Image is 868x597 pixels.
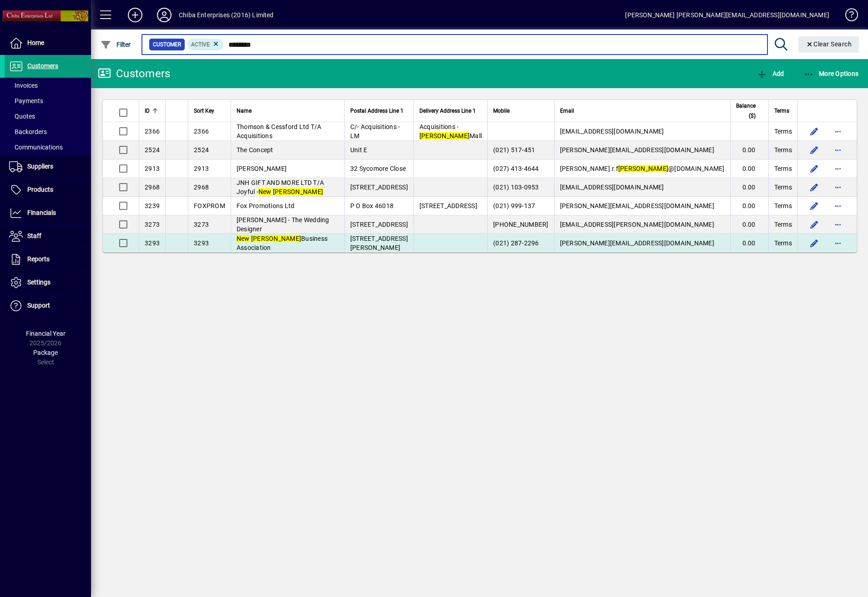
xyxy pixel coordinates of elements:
span: [STREET_ADDRESS] [350,221,408,228]
span: Terms [774,239,792,248]
button: More options [831,217,845,232]
span: (027) 413-4644 [493,165,539,172]
span: Terms [774,106,789,116]
button: More options [831,143,845,157]
span: Staff [27,232,41,239]
span: The Concept [237,146,273,154]
a: Products [5,179,91,201]
span: [PERSON_NAME][EMAIL_ADDRESS][DOMAIN_NAME] [560,239,714,247]
span: (021) 287-2296 [493,239,539,247]
span: [STREET_ADDRESS][PERSON_NAME] [350,235,408,251]
button: More options [831,124,845,139]
span: Acquisitions - Mall [419,123,482,139]
button: Edit [807,124,822,139]
button: Edit [807,143,822,157]
span: (021) 517-451 [493,146,535,154]
button: Filter [98,36,133,53]
span: Terms [774,127,792,136]
td: 0.00 [730,178,768,197]
div: Balance ($) [736,101,764,121]
span: More Options [803,70,859,77]
span: 3293 [194,239,209,247]
span: [EMAIL_ADDRESS][DOMAIN_NAME] [560,184,664,191]
span: Sort Key [194,106,214,116]
span: Support [27,302,50,309]
span: [PERSON_NAME].r.f @[DOMAIN_NAME] [560,165,725,172]
span: 2968 [145,184,160,191]
button: Add [121,7,150,23]
span: 3239 [145,202,160,209]
button: More Options [801,65,861,82]
span: Clear Search [806,40,852,48]
span: (021) 999-137 [493,202,535,209]
span: 2366 [194,128,209,135]
a: Invoices [5,78,91,93]
span: [EMAIL_ADDRESS][PERSON_NAME][DOMAIN_NAME] [560,221,714,228]
span: Unit E [350,146,368,154]
span: 2366 [145,128,160,135]
button: More options [831,180,845,194]
span: Customer [153,40,181,49]
span: Customers [27,62,58,70]
span: 2524 [145,146,160,154]
span: Financials [27,209,56,216]
em: New [237,235,250,242]
a: Reports [5,248,91,271]
span: [PERSON_NAME][EMAIL_ADDRESS][DOMAIN_NAME] [560,202,714,209]
span: [PERSON_NAME] - The Wedding Designer [237,216,329,233]
span: Business Association [237,235,328,251]
div: ID [145,106,160,116]
td: 0.00 [730,141,768,159]
a: Backorders [5,124,91,139]
span: Thomson & Cessford Ltd T/A Acquisitions [237,123,322,139]
span: C/- Acquisitions - LM [350,123,400,139]
span: Products [27,186,53,193]
span: Filter [101,41,131,48]
em: New [258,188,272,195]
button: More options [831,199,845,213]
a: Payments [5,93,91,109]
a: Suppliers [5,155,91,178]
span: JNH GIFT AND MORE LTD T/A Joyful - [237,179,324,195]
span: Backorders [9,128,47,135]
span: Financial Year [26,330,66,337]
span: Invoices [9,82,38,89]
a: Knowledge Base [838,2,857,31]
span: Settings [27,279,50,286]
span: FOXPROM [194,202,225,209]
button: Edit [807,236,822,250]
em: [PERSON_NAME] [273,188,323,195]
span: 2913 [145,165,160,172]
span: 3273 [145,221,160,228]
span: [EMAIL_ADDRESS][DOMAIN_NAME] [560,128,664,135]
em: [PERSON_NAME] [251,235,301,242]
em: [PERSON_NAME] [419,132,469,139]
span: Payments [9,97,43,104]
button: More options [831,236,845,250]
button: Profile [150,7,179,23]
span: Delivery Address Line 1 [419,106,476,116]
span: Fox Promotions Ltd [237,202,295,209]
a: Financials [5,202,91,224]
span: Home [27,39,44,46]
span: Postal Address Line 1 [350,106,404,116]
span: 2524 [194,146,209,154]
span: Terms [774,201,792,210]
div: Email [560,106,725,116]
span: Add [757,70,784,77]
div: Name [237,106,339,116]
a: Home [5,32,91,55]
button: Edit [807,199,822,213]
button: Add [754,65,786,82]
em: [PERSON_NAME] [618,165,668,172]
button: Edit [807,180,822,194]
span: Terms [774,220,792,229]
div: Mobile [493,106,549,116]
span: 32 Sycomore Close [350,165,406,172]
td: 0.00 [730,159,768,178]
span: 2913 [194,165,209,172]
div: [PERSON_NAME] [PERSON_NAME][EMAIL_ADDRESS][DOMAIN_NAME] [625,8,829,22]
button: Clear [798,36,859,53]
span: 3273 [194,221,209,228]
span: P O Box 46018 [350,202,394,209]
